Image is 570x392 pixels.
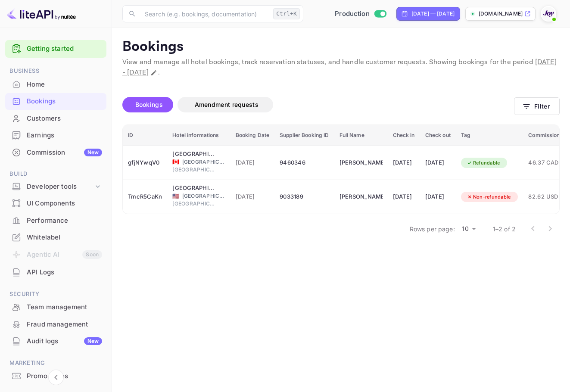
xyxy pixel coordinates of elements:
[280,190,329,204] div: 9033189
[456,125,523,146] th: Tag
[27,336,102,346] div: Audit logs
[27,44,102,54] a: Getting started
[5,144,106,161] div: CommissionNew
[172,150,215,159] div: Gladstone House
[230,125,275,146] th: Booking Date
[458,223,479,235] div: 10
[27,371,102,381] div: Promo codes
[528,158,560,168] span: 46.37 CAD
[5,212,106,228] a: Performance
[274,125,334,146] th: Supplier Booking ID
[5,358,106,368] span: Marketing
[425,156,451,170] div: [DATE]
[411,10,455,18] div: [DATE] — [DATE]
[523,125,565,146] th: Commission
[122,57,560,78] p: View and manage all hotel bookings, track reservation statuses, and handle customer requests. Sho...
[27,216,102,226] div: Performance
[340,190,383,204] div: Connie Davidson
[388,125,420,146] th: Check in
[27,131,102,140] div: Earnings
[172,184,215,193] div: Bourbon Orleans Hotel
[172,159,179,165] span: Canada
[123,125,167,146] th: ID
[27,320,102,330] div: Fraud management
[236,158,270,168] span: [DATE]
[150,68,158,77] button: Change date range
[461,158,506,168] div: Refundable
[5,169,106,179] span: Build
[5,144,106,160] a: CommissionNew
[182,192,225,200] span: [GEOGRAPHIC_DATA]
[172,166,215,174] span: [GEOGRAPHIC_DATA]
[140,5,270,22] input: Search (e.g. bookings, documentation)
[122,97,514,112] div: account-settings tabs
[334,125,388,146] th: Full Name
[5,76,106,93] div: Home
[27,114,102,124] div: Customers
[128,156,162,170] div: gfjNYwqV0
[5,289,106,299] span: Security
[5,229,106,245] a: Whitelabel
[5,76,106,92] a: Home
[5,299,106,315] a: Team management
[172,200,215,208] span: [GEOGRAPHIC_DATA]
[236,192,270,202] span: [DATE]
[48,370,64,385] button: Collapse navigation
[5,40,106,58] div: Getting started
[27,199,102,208] div: UI Components
[280,156,329,170] div: 9460346
[122,38,560,56] p: Bookings
[514,97,560,115] button: Filter
[5,333,106,349] a: Audit logsNew
[27,80,102,90] div: Home
[5,264,106,280] a: API Logs
[84,337,102,345] div: New
[479,10,523,18] p: [DOMAIN_NAME]
[273,8,300,19] div: Ctrl+K
[122,58,557,77] span: [DATE] - [DATE]
[5,316,106,332] a: Fraud management
[5,368,106,385] div: Promo codes
[5,212,106,229] div: Performance
[5,127,106,143] a: Earnings
[84,149,102,156] div: New
[5,195,106,211] a: UI Components
[5,333,106,350] div: Audit logsNew
[135,101,163,108] span: Bookings
[410,224,455,233] p: Rows per page:
[331,9,389,19] div: Switch to Sandbox mode
[5,179,106,194] div: Developer tools
[5,110,106,127] div: Customers
[27,268,102,277] div: API Logs
[167,125,230,146] th: Hotel informations
[5,110,106,126] a: Customers
[335,9,370,19] span: Production
[5,195,106,212] div: UI Components
[27,302,102,312] div: Team management
[5,264,106,281] div: API Logs
[7,7,76,21] img: LiteAPI logo
[5,93,106,110] div: Bookings
[128,190,162,204] div: TmcR5CaKn
[195,101,259,108] span: Amendment requests
[493,224,516,233] p: 1–2 of 2
[542,7,555,21] img: With Joy
[182,158,225,166] span: [GEOGRAPHIC_DATA]
[5,368,106,384] a: Promo codes
[5,127,106,144] div: Earnings
[27,233,102,243] div: Whitelabel
[461,192,517,202] div: Non-refundable
[27,182,93,192] div: Developer tools
[5,93,106,109] a: Bookings
[393,190,415,204] div: [DATE]
[27,96,102,106] div: Bookings
[5,229,106,246] div: Whitelabel
[393,156,415,170] div: [DATE]
[5,66,106,76] span: Business
[27,148,102,158] div: Commission
[5,316,106,333] div: Fraud management
[340,156,383,170] div: Steve Davidson
[528,192,560,202] span: 82.62 USD
[420,125,456,146] th: Check out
